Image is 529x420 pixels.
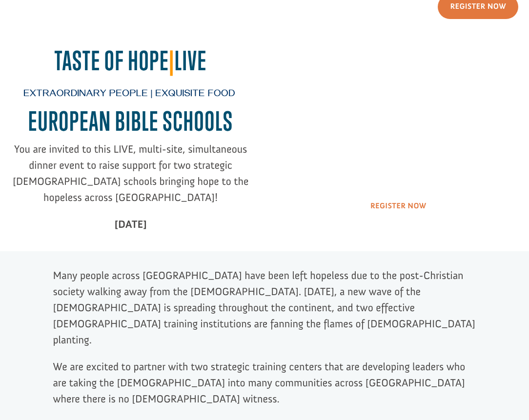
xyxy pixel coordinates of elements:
[115,218,147,231] strong: [DATE]
[279,45,518,180] iframe: Taste of Hope European Bible Schools - Sizzle Invite Video
[23,30,81,37] strong: Project Shovel Ready
[138,20,182,37] button: Donate
[223,105,233,137] span: S
[53,269,475,346] span: Many people across [GEOGRAPHIC_DATA] have been left hopeless due to the post-Christian society wa...
[13,142,249,204] span: You are invited to this LIVE, multi-site, simultaneous dinner event to raise support for two stra...
[11,106,250,141] h2: EUROPEAN BIBLE SCHOOL
[11,45,250,81] h2: Taste of Hope Live
[79,20,86,28] img: emoji balloon
[18,10,134,29] div: [DEMOGRAPHIC_DATA] donated $1,000
[26,39,134,46] span: [GEOGRAPHIC_DATA] , [GEOGRAPHIC_DATA]
[169,45,174,76] span: |
[358,194,439,219] a: Register Now
[18,39,24,46] img: US.png
[53,360,465,405] span: We are excited to partner with two strategic training centers that are developing leaders who are...
[23,89,235,101] span: Extraordinary People | Exquisite Food
[18,30,134,37] div: to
